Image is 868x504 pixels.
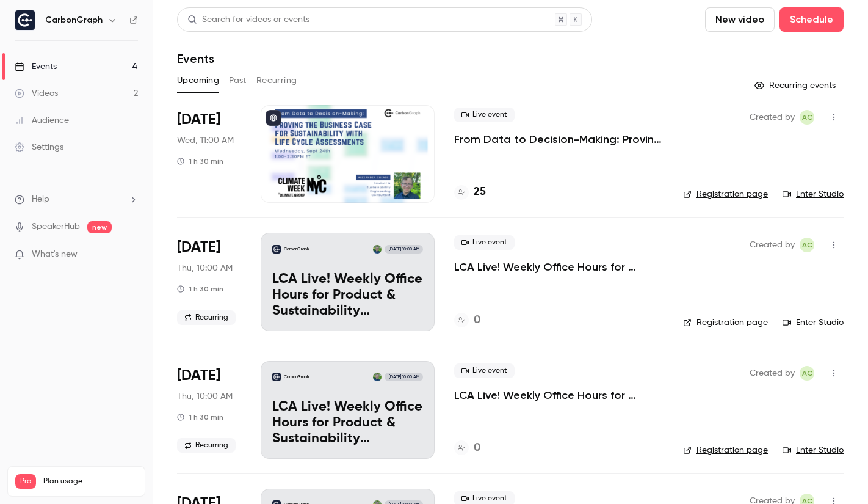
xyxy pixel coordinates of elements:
a: 0 [454,312,480,329]
a: LCA Live! Weekly Office Hours for Product & Sustainability InnovatorsCarbonGraphAlexander Crease[... [261,361,435,459]
span: [DATE] [177,238,220,257]
a: Registration page [683,444,768,456]
h4: 25 [474,184,486,200]
div: Search for videos or events [187,13,309,26]
a: 25 [454,184,486,200]
span: new [87,221,112,233]
span: Help [32,193,49,206]
p: CarbonGraph [284,374,309,380]
iframe: Noticeable Trigger [123,249,138,260]
p: CarbonGraph [284,246,309,252]
span: Recurring [177,310,236,325]
a: 0 [454,440,480,456]
img: Alexander Crease [373,373,382,381]
span: Recurring [177,438,236,453]
button: Upcoming [177,71,219,90]
span: Pro [15,474,36,489]
span: Created by [750,110,795,125]
span: Thu, 10:00 AM [177,390,233,403]
div: 1 h 30 min [177,156,223,166]
a: SpeakerHub [32,221,80,233]
div: 1 h 30 min [177,284,223,294]
img: LCA Live! Weekly Office Hours for Product & Sustainability Innovators [272,245,281,254]
button: Recurring events [749,76,844,95]
h4: 0 [474,440,480,456]
span: Alexander Crease [800,366,814,381]
span: Live event [454,363,515,378]
span: Created by [750,238,795,252]
span: [DATE] 10:00 AM [385,373,422,381]
a: Enter Studio [783,444,844,456]
span: [DATE] [177,110,220,130]
span: AC [802,238,812,252]
span: Created by [750,366,795,381]
a: Enter Studio [783,316,844,329]
span: Live event [454,108,515,122]
span: AC [802,110,812,125]
a: LCA Live! Weekly Office Hours for Product & Sustainability Innovators [454,388,664,403]
p: LCA Live! Weekly Office Hours for Product & Sustainability Innovators [272,400,423,447]
span: Alexander Crease [800,110,814,125]
a: From Data to Decision-Making: Proving the Business Case for Sustainability with Life Cycle Assess... [454,132,664,147]
span: Live event [454,235,515,250]
span: [DATE] [177,366,220,385]
img: CarbonGraph [15,10,35,30]
h6: CarbonGraph [45,14,103,26]
span: AC [802,366,812,381]
div: 1 h 30 min [177,412,223,422]
span: Alexander Crease [800,238,814,252]
div: Oct 2 Thu, 9:00 AM (America/Los Angeles) [177,233,241,331]
p: LCA Live! Weekly Office Hours for Product & Sustainability Innovators [272,272,423,319]
h1: Events [177,51,214,66]
a: Registration page [683,188,768,200]
li: help-dropdown-opener [15,193,138,206]
a: Enter Studio [783,188,844,200]
button: Schedule [779,7,844,32]
h4: 0 [474,312,480,329]
div: Sep 24 Wed, 1:00 PM (America/New York) [177,105,241,203]
img: Alexander Crease [373,245,382,254]
span: Thu, 10:00 AM [177,262,233,274]
a: Registration page [683,316,768,329]
div: Events [15,60,57,73]
div: Settings [15,141,63,153]
button: New video [705,7,775,32]
a: LCA Live! Weekly Office Hours for Product & Sustainability InnovatorsCarbonGraphAlexander Crease[... [261,233,435,331]
button: Recurring [256,71,297,90]
span: [DATE] 10:00 AM [385,245,422,254]
div: Audience [15,114,69,126]
img: LCA Live! Weekly Office Hours for Product & Sustainability Innovators [272,373,281,381]
span: Plan usage [43,477,137,486]
div: Videos [15,87,58,100]
div: Oct 9 Thu, 9:00 AM (America/Los Angeles) [177,361,241,459]
span: What's new [32,248,78,261]
a: LCA Live! Weekly Office Hours for Product & Sustainability Innovators [454,260,664,274]
button: Past [229,71,247,90]
span: Wed, 11:00 AM [177,134,234,147]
